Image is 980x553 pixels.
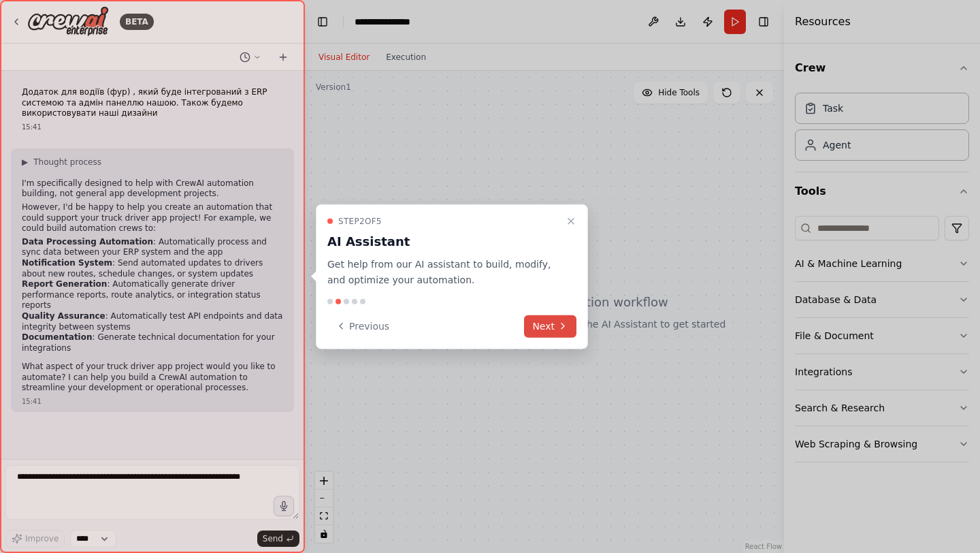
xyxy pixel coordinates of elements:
[338,216,382,227] span: Step 2 of 5
[524,315,576,337] button: Next
[327,232,560,251] h3: AI Assistant
[327,257,560,288] p: Get help from our AI assistant to build, modify, and optimize your automation.
[313,12,332,31] button: Hide left sidebar
[563,213,579,230] button: Close walkthrough
[327,315,397,337] button: Previous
